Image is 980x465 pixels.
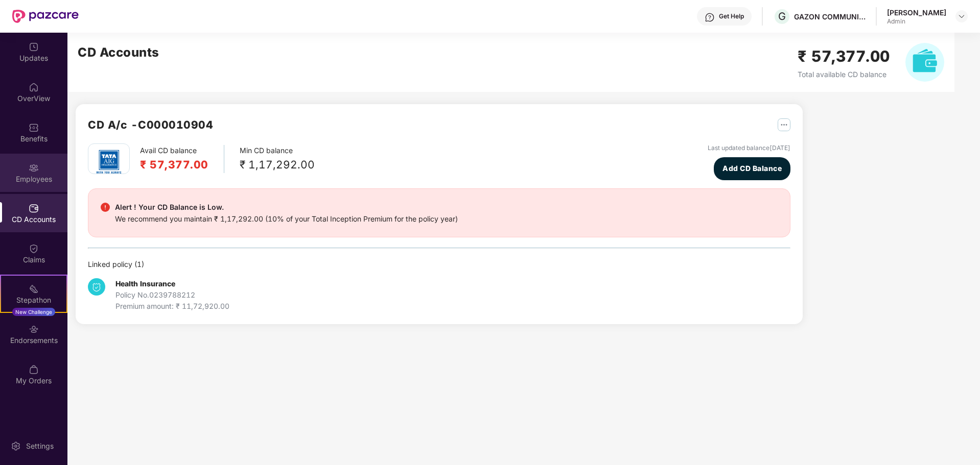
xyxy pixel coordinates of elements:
img: tatag.png [91,144,127,180]
img: svg+xml;base64,PHN2ZyBpZD0iRGFuZ2VyX2FsZXJ0IiBkYXRhLW5hbWU9IkRhbmdlciBhbGVydCIgeG1sbnM9Imh0dHA6Ly... [101,203,110,212]
img: svg+xml;base64,PHN2ZyBpZD0iVXBkYXRlZCIgeG1sbnM9Imh0dHA6Ly93d3cudzMub3JnLzIwMDAvc3ZnIiB3aWR0aD0iMj... [29,42,39,52]
button: Add CD Balance [714,157,790,180]
img: svg+xml;base64,PHN2ZyBpZD0iSG9tZSIgeG1sbnM9Imh0dHA6Ly93d3cudzMub3JnLzIwMDAvc3ZnIiB3aWR0aD0iMjAiIG... [29,82,39,92]
img: svg+xml;base64,PHN2ZyBpZD0iTXlfT3JkZXJzIiBkYXRhLW5hbWU9Ik15IE9yZGVycyIgeG1sbnM9Imh0dHA6Ly93d3cudz... [29,364,39,375]
div: Avail CD balance [140,145,224,173]
b: Health Insurance [115,279,175,288]
div: Get Help [719,12,744,20]
h2: CD Accounts [78,43,159,62]
img: svg+xml;base64,PHN2ZyB4bWxucz0iaHR0cDovL3d3dy53My5vcmcvMjAwMC9zdmciIHhtbG5zOnhsaW5rPSJodHRwOi8vd3... [905,43,944,82]
h2: ₹ 57,377.00 [140,156,208,173]
span: Add CD Balance [722,163,782,174]
img: svg+xml;base64,PHN2ZyBpZD0iQ0RfQWNjb3VudHMiIGRhdGEtbmFtZT0iQ0QgQWNjb3VudHMiIHhtbG5zPSJodHRwOi8vd3... [29,203,39,213]
div: [PERSON_NAME] [887,8,946,17]
img: svg+xml;base64,PHN2ZyBpZD0iU2V0dGluZy0yMHgyMCIgeG1sbnM9Imh0dHA6Ly93d3cudzMub3JnLzIwMDAvc3ZnIiB3aW... [11,441,21,451]
h2: CD A/c - C000010904 [88,116,213,133]
div: New Challenge [12,308,55,316]
img: svg+xml;base64,PHN2ZyBpZD0iQ2xhaW0iIHhtbG5zPSJodHRwOi8vd3d3LnczLm9yZy8yMDAwL3N2ZyIgd2lkdGg9IjIwIi... [29,243,39,254]
span: Total available CD balance [798,70,886,79]
img: svg+xml;base64,PHN2ZyB4bWxucz0iaHR0cDovL3d3dy53My5vcmcvMjAwMC9zdmciIHdpZHRoPSIyMSIgaGVpZ2h0PSIyMC... [29,284,39,294]
div: We recommend you maintain ₹ 1,17,292.00 (10% of your Total Inception Premium for the policy year) [115,213,458,225]
div: Alert ! Your CD Balance is Low. [115,201,458,213]
img: svg+xml;base64,PHN2ZyBpZD0iRHJvcGRvd24tMzJ4MzIiIHhtbG5zPSJodHRwOi8vd3d3LnczLm9yZy8yMDAwL3N2ZyIgd2... [958,12,966,20]
h2: ₹ 57,377.00 [798,44,890,68]
div: Admin [887,17,946,26]
div: GAZON COMMUNICATIONS INDIA LIMITED [794,12,866,21]
div: Linked policy ( 1 ) [88,259,790,270]
img: svg+xml;base64,PHN2ZyBpZD0iQmVuZWZpdHMiIHhtbG5zPSJodHRwOi8vd3d3LnczLm9yZy8yMDAwL3N2ZyIgd2lkdGg9Ij... [29,123,39,133]
img: svg+xml;base64,PHN2ZyBpZD0iSGVscC0zMngzMiIgeG1sbnM9Imh0dHA6Ly93d3cudzMub3JnLzIwMDAvc3ZnIiB3aWR0aD... [705,12,715,22]
img: svg+xml;base64,PHN2ZyBpZD0iRW5kb3JzZW1lbnRzIiB4bWxucz0iaHR0cDovL3d3dy53My5vcmcvMjAwMC9zdmciIHdpZH... [29,324,39,334]
div: ₹ 1,17,292.00 [240,156,315,173]
img: svg+xml;base64,PHN2ZyB4bWxucz0iaHR0cDovL3d3dy53My5vcmcvMjAwMC9zdmciIHdpZHRoPSIzNCIgaGVpZ2h0PSIzNC... [88,278,105,296]
div: Premium amount: ₹ 11,72,920.00 [115,301,229,312]
div: Settings [23,441,57,451]
img: svg+xml;base64,PHN2ZyBpZD0iRW1wbG95ZWVzIiB4bWxucz0iaHR0cDovL3d3dy53My5vcmcvMjAwMC9zdmciIHdpZHRoPS... [29,163,39,173]
div: Policy No. 0239788212 [115,289,229,301]
div: Min CD balance [240,145,315,173]
div: Stepathon [1,295,66,305]
img: svg+xml;base64,PHN2ZyB4bWxucz0iaHR0cDovL3d3dy53My5vcmcvMjAwMC9zdmciIHdpZHRoPSIyNSIgaGVpZ2h0PSIyNS... [778,118,790,131]
img: New Pazcare Logo [12,10,79,23]
div: Last updated balance [DATE] [708,143,790,153]
span: G [778,10,786,22]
